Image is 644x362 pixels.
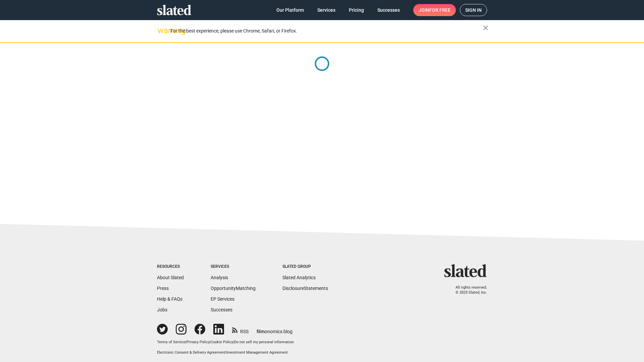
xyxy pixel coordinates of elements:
[211,340,233,344] a: Cookie Policy
[419,4,450,16] span: Join
[276,4,304,16] span: Our Platform
[211,296,234,302] a: EP Services
[185,340,186,344] span: |
[282,264,328,269] div: Slated Group
[157,264,184,269] div: Resources
[225,350,226,355] span: |
[349,4,364,16] span: Pricing
[157,275,184,280] a: About Slated
[465,4,482,16] span: Sign in
[234,340,294,345] button: Do not sell my personal information
[157,286,169,291] a: Press
[211,286,256,291] a: OpportunityMatching
[282,275,316,280] a: Slated Analytics
[158,26,166,35] mat-icon: warning
[448,285,487,295] p: All rights reserved. © 2025 Slated, Inc.
[170,26,483,36] div: For the best experience, please use Chrome, Safari, or Firefox.
[377,4,400,16] span: Successes
[482,24,490,32] mat-icon: close
[343,4,369,16] a: Pricing
[157,307,167,312] a: Jobs
[157,296,182,302] a: Help & FAQs
[312,4,341,16] a: Services
[157,350,225,355] a: Electronic Consent & Delivery Agreement
[226,350,288,355] a: Investment Management Agreement
[413,4,456,16] a: Joinfor free
[211,275,228,280] a: Analysis
[271,4,309,16] a: Our Platform
[211,307,232,312] a: Successes
[429,4,450,16] span: for free
[257,329,265,334] span: film
[317,4,335,16] span: Services
[210,340,211,344] span: |
[372,4,405,16] a: Successes
[282,286,328,291] a: DisclosureStatements
[157,340,185,344] a: Terms of Service
[460,4,487,16] a: Sign in
[233,340,234,344] span: |
[257,323,292,335] a: filmonomics blog
[232,324,249,335] a: RSS
[186,340,210,344] a: Privacy Policy
[211,264,256,269] div: Services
